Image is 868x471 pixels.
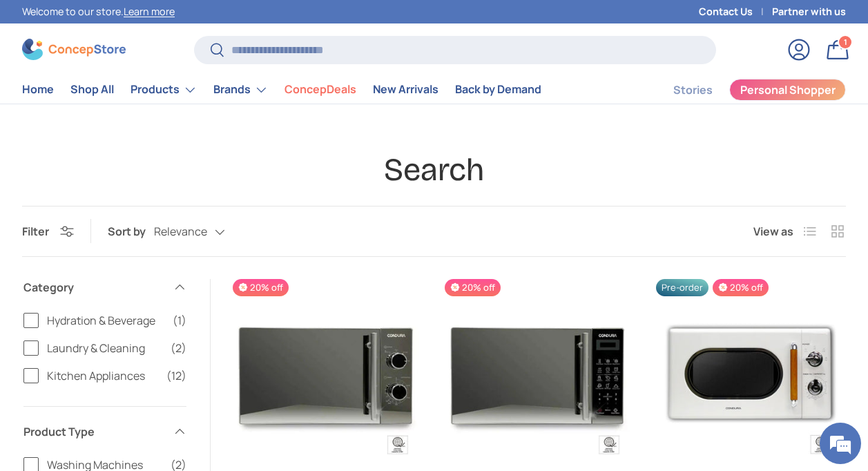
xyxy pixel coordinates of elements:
[233,279,289,296] span: 20% off
[22,39,126,60] img: ConcepStore
[713,279,769,296] span: 20% off
[22,150,846,189] h1: Search
[47,367,158,384] span: Kitchen Appliances
[656,279,708,296] span: Pre-order
[772,4,846,19] a: Partner with us
[47,312,164,329] span: Hydration & Beverage
[22,224,74,239] button: Filter
[753,223,793,240] span: View as
[699,4,772,19] a: Contact Us
[154,225,207,238] span: Relevance
[205,76,276,104] summary: Brands
[640,76,846,104] nav: Secondary
[171,340,186,356] span: (2)
[455,76,541,103] a: Back by Demand
[213,76,268,104] a: Brands
[124,5,175,18] a: Learn more
[131,76,197,104] a: Products
[284,76,356,103] a: ConcepDeals
[154,220,253,244] button: Relevance
[844,37,847,47] span: 1
[23,423,164,440] span: Product Type
[445,279,635,469] a: Condura 20L Digital Microwave Oven
[22,224,49,239] span: Filter
[22,76,541,104] nav: Primary
[23,407,186,456] summary: Product Type
[445,279,501,296] span: 20% off
[729,79,846,101] a: Personal Shopper
[166,367,186,384] span: (12)
[22,4,175,19] p: Welcome to our store.
[22,76,54,103] a: Home
[233,279,423,469] a: Condura 20L Mechanical Microwave Oven
[173,312,186,329] span: (1)
[122,76,205,104] summary: Products
[23,262,186,312] summary: Category
[47,340,162,356] span: Laundry & Cleaning
[108,223,154,240] label: Sort by
[23,279,164,296] span: Category
[373,76,438,103] a: New Arrivals
[656,279,846,469] a: Condura Vintage Style 20L Microwave Oven
[673,77,713,104] a: Stories
[740,84,836,95] span: Personal Shopper
[70,76,114,103] a: Shop All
